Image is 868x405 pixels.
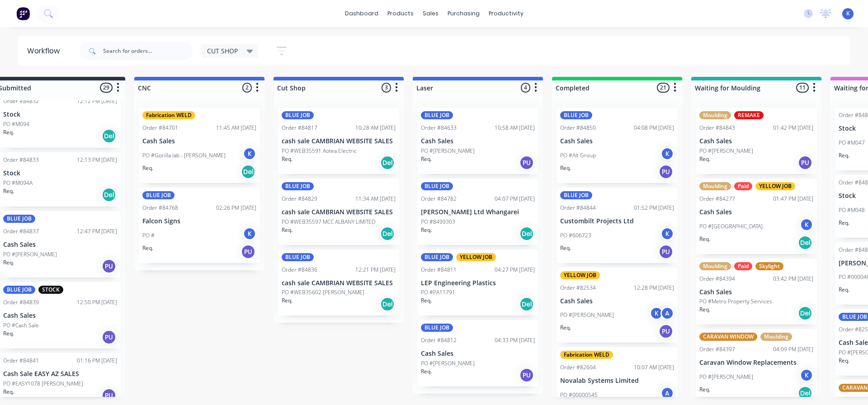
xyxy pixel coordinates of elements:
[634,204,674,212] div: 01:52 PM [DATE]
[839,151,849,160] p: Req.
[773,275,813,283] div: 03:42 PM [DATE]
[699,182,731,190] div: Moulding
[421,226,432,234] p: Req.
[282,266,317,274] div: Order #84836
[3,111,117,118] p: Stock
[699,235,710,243] p: Req.
[77,357,117,365] div: 01:16 PM [DATE]
[519,297,534,311] div: Del
[421,208,535,216] p: [PERSON_NAME] Ltd Whangarei
[241,245,255,259] div: PU
[839,219,849,227] p: Req.
[699,345,735,353] div: Order #84397
[421,253,453,261] div: BLUE JOB
[3,259,14,267] p: Req.
[699,288,813,296] p: Cash Sales
[634,284,674,292] div: 12:28 PM [DATE]
[557,268,678,343] div: YELLOW JOBOrder #8253412:28 PM [DATE]Cash SalesPO #[PERSON_NAME]KAReq.PU
[142,111,195,119] div: Fabrication WELD
[142,191,175,199] div: BLUE JOB
[846,9,850,18] span: K
[216,124,256,132] div: 11:45 AM [DATE]
[3,227,39,235] div: Order #84837
[77,156,117,164] div: 12:13 PM [DATE]
[142,244,153,252] p: Req.
[278,250,399,316] div: BLUE JOBOrder #8483612:21 PM [DATE]cash sale CAMBRIAN WEBSITE SALESPO #WEB35602 [PERSON_NAME]Req.Del
[417,320,538,386] div: BLUE JOBOrder #8481204:33 PM [DATE]Cash SalesPO #[PERSON_NAME]Req.PU
[560,324,571,332] p: Req.
[421,367,432,376] p: Req.
[560,297,674,305] p: Cash Sales
[3,241,117,249] p: Cash Sales
[421,218,455,226] p: PO #8499303
[800,218,813,231] div: K
[699,137,813,145] p: Cash Sales
[340,7,383,20] a: dashboard
[660,147,674,160] div: K
[560,244,571,252] p: Req.
[102,129,116,143] div: Del
[560,284,596,292] div: Order #82534
[139,108,260,183] div: Fabrication WELDOrder #8470111:45 AM [DATE]Cash SalesPO #Gorilla lab - [PERSON_NAME]KReq.Del
[755,182,795,190] div: YELLOW JOB
[3,380,83,388] p: PO #EASY1078 [PERSON_NAME]
[557,188,678,263] div: BLUE JOBOrder #8484401:52 PM [DATE]Custombilt Projects LtdPO #606723KReq.PU
[417,179,538,245] div: BLUE JOBOrder #8478204:07 PM [DATE][PERSON_NAME] Ltd WhangareiPO #8499303Req.Del
[519,155,534,170] div: PU
[142,164,153,172] p: Req.
[560,377,674,385] p: Novalab Systems Limited
[282,195,317,203] div: Order #84829
[421,182,453,190] div: BLUE JOB
[278,108,399,174] div: BLUE JOBOrder #8481710:28 AM [DATE]cash sale CAMBRIAN WEBSITE SALESPO #WEB35591 Aotea ElectricReq...
[839,206,865,214] p: PO #M048
[495,266,535,274] div: 04:27 PM [DATE]
[560,217,674,225] p: Custombilt Projects Ltd
[282,226,292,234] p: Req.
[699,222,763,231] p: PO #[GEOGRAPHIC_DATA]
[282,155,292,163] p: Req.
[355,124,396,132] div: 10:28 AM [DATE]
[560,137,674,145] p: Cash Sales
[77,298,117,306] div: 12:50 PM [DATE]
[282,279,396,287] p: cash sale CAMBRIAN WEBSITE SALES
[102,330,116,344] div: PU
[3,321,39,330] p: PO #Cash Sale
[699,124,735,132] div: Order #84843
[659,324,673,339] div: PU
[3,388,14,396] p: Req.
[142,231,155,240] p: PO #
[142,124,178,132] div: Order #84701
[77,97,117,105] div: 12:12 PM [DATE]
[659,245,673,259] div: PU
[421,195,457,203] div: Order #84782
[734,182,752,190] div: Paid
[699,359,813,367] p: Caravan Window Replacements
[142,217,256,225] p: Falcon Signs
[16,7,30,20] img: Factory
[734,111,764,119] div: REMAKE
[699,155,710,163] p: Req.
[282,111,314,119] div: BLUE JOB
[421,279,535,287] p: LEP Engineering Plastics
[699,262,731,270] div: Moulding
[798,235,812,250] div: Del
[418,7,443,20] div: sales
[282,124,317,132] div: Order #84817
[560,311,614,319] p: PO #[PERSON_NAME]
[142,151,226,160] p: PO #Gorilla lab - [PERSON_NAME]
[560,271,600,279] div: YELLOW JOB
[278,179,399,245] div: BLUE JOBOrder #8482911:34 AM [DATE]cash sale CAMBRIAN WEBSITE SALESPO #WEB35597 MCC ALBANY LIMITE...
[839,357,849,365] p: Req.
[243,227,256,240] div: K
[798,155,812,170] div: PU
[650,306,663,320] div: K
[560,151,596,160] p: PO #Alt Group
[755,262,783,270] div: Skylight
[421,350,535,358] p: Cash Sales
[3,179,33,187] p: PO #M094A
[519,368,534,382] div: PU
[380,297,395,311] div: Del
[421,359,475,367] p: PO #[PERSON_NAME]
[241,165,255,179] div: Del
[355,266,396,274] div: 12:21 PM [DATE]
